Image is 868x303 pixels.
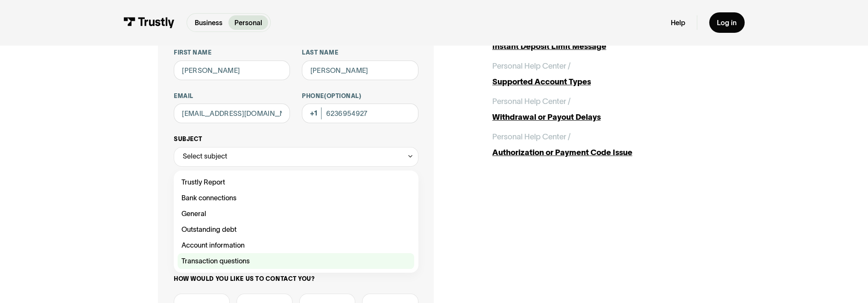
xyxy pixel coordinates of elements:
[189,15,229,29] a: Business
[492,60,710,88] a: Personal Help Center /Supported Account Types
[174,104,290,123] input: alex@mail.com
[492,131,570,143] div: Personal Help Center /
[492,60,570,72] div: Personal Help Center /
[302,49,418,56] label: Last name
[492,131,710,159] a: Personal Help Center /Authorization or Payment Code Issue
[181,176,225,188] span: Trustly Report
[492,111,710,123] div: Withdrawal or Payout Delays
[181,240,245,251] span: Account information
[302,92,418,100] label: Phone
[181,192,237,204] span: Bank connections
[181,224,237,236] span: Outstanding debt
[174,49,290,56] label: First name
[181,208,206,220] span: General
[302,104,418,123] input: (555) 555-5555
[228,15,268,29] a: Personal
[174,167,418,273] nav: Select subject
[717,18,736,27] div: Log in
[181,255,250,267] span: Transaction questions
[670,18,685,27] a: Help
[492,95,710,123] a: Personal Help Center /Withdrawal or Payout Delays
[123,17,175,28] img: Trustly Logo
[174,135,418,143] label: Subject
[195,17,222,28] p: Business
[324,92,362,99] span: (Optional)
[183,150,227,162] div: Select subject
[174,147,418,167] div: Select subject
[492,76,710,88] div: Supported Account Types
[174,275,418,283] label: How would you like us to contact you?
[302,61,418,80] input: Howard
[709,12,745,33] a: Log in
[234,17,262,28] p: Personal
[492,40,710,52] div: Instant Deposit Limit Message
[492,95,570,107] div: Personal Help Center /
[174,61,290,80] input: Alex
[492,147,710,159] div: Authorization or Payment Code Issue
[174,92,290,100] label: Email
